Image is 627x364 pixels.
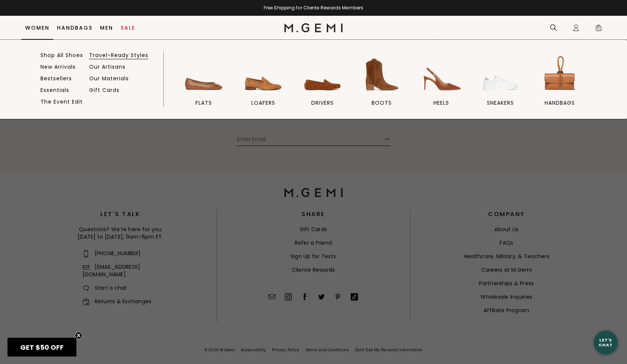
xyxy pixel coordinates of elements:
[25,25,49,31] a: Women
[40,98,83,105] a: The Event Edit
[75,332,82,339] button: Close teaser
[40,63,76,70] a: New Arrivals
[594,338,618,347] div: Let's Chat
[361,54,403,96] img: BOOTS
[100,25,113,31] a: Men
[539,54,581,96] img: handbags
[372,99,392,106] span: BOOTS
[355,54,408,119] a: BOOTS
[57,25,93,31] a: Handbags
[474,54,527,119] a: sneakers
[121,25,135,31] a: Sale
[251,99,275,106] span: loafers
[284,23,343,32] img: M.Gemi
[533,54,587,119] a: handbags
[89,52,148,59] a: Travel-Ready Styles
[7,338,76,356] div: GET $50 OFFClose teaser
[420,54,462,96] img: heels
[242,54,284,96] img: loafers
[236,54,290,119] a: loafers
[20,343,64,352] span: GET $50 OFF
[183,54,225,96] img: flats
[433,99,449,106] span: heels
[89,75,129,82] a: Our Materials
[89,87,119,93] a: Gift Cards
[415,54,468,119] a: heels
[40,75,72,82] a: Bestsellers
[311,99,334,106] span: drivers
[479,54,521,96] img: sneakers
[296,54,349,119] a: drivers
[40,87,69,93] a: Essentials
[302,54,343,96] img: drivers
[177,54,230,119] a: flats
[595,26,602,33] span: 0
[40,52,83,59] a: Shop All Shoes
[196,99,212,106] span: flats
[545,99,575,106] span: handbags
[89,63,125,70] a: Our Artisans
[487,99,514,106] span: sneakers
